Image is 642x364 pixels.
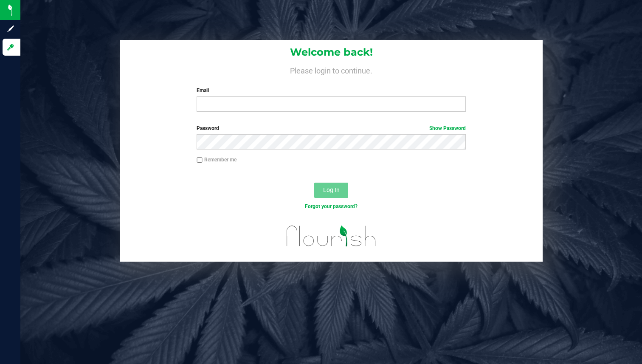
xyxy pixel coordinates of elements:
inline-svg: Sign up [6,25,15,33]
img: flourish_logo.svg [279,219,384,253]
h4: Please login to continue. [120,65,543,75]
inline-svg: Log in [6,43,15,51]
a: Show Password [429,125,466,131]
label: Remember me [197,156,237,164]
label: Email [197,87,466,94]
button: Log In [314,183,348,198]
a: Forgot your password? [305,203,358,209]
span: Password [197,125,219,131]
h1: Welcome back! [120,47,543,58]
input: Remember me [197,157,203,163]
span: Log In [323,186,340,193]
